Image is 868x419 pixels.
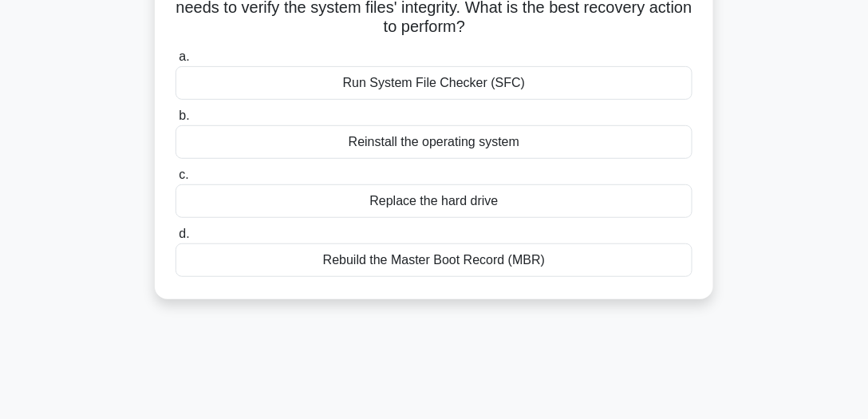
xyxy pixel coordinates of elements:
span: a. [179,49,189,63]
div: Replace the hard drive [176,184,692,218]
div: Run System File Checker (SFC) [176,66,692,100]
span: b. [179,109,189,122]
div: Reinstall the operating system [176,125,692,159]
div: Rebuild the Master Boot Record (MBR) [176,243,692,277]
span: c. [179,168,188,181]
span: d. [179,227,189,240]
